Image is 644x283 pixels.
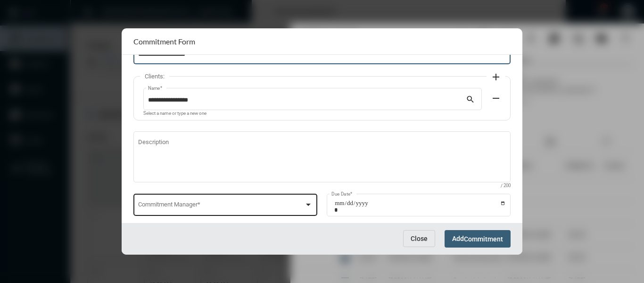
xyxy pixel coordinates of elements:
[501,183,511,189] mat-hint: / 200
[140,73,169,80] label: Clients:
[133,37,195,46] h2: Commitment Form
[452,235,503,242] span: Add
[490,71,502,83] mat-icon: add
[464,235,503,243] span: Commitment
[143,111,206,116] mat-hint: Select a name or type a new one
[490,93,502,104] mat-icon: remove
[445,230,511,248] button: AddCommitment
[411,235,428,242] span: Close
[403,230,435,247] button: Close
[466,94,477,106] mat-icon: search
